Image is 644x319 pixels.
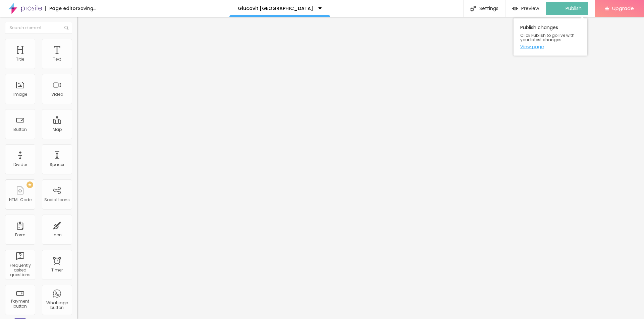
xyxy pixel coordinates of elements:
[520,33,581,42] span: Click Publish to go live with your latest changes.
[238,6,313,11] p: Glucavit [GEOGRAPHIC_DATA]
[44,197,70,202] div: Social Icons
[612,5,634,11] span: Upgrade
[9,197,32,202] div: HTML Code
[64,26,68,30] img: Icone
[546,2,588,15] button: Publish
[13,127,27,132] div: Button
[45,6,78,11] div: Page editor
[51,268,63,272] div: Timer
[13,162,27,167] div: Divider
[512,6,518,11] img: view-1.svg
[566,6,582,11] span: Publish
[470,6,476,11] img: Icone
[5,22,72,34] input: Search element
[7,299,33,309] div: Payment button
[16,57,24,62] div: Title
[53,57,61,62] div: Text
[514,18,587,56] div: Publish changes
[44,301,70,310] div: Whatsapp button
[13,92,27,97] div: Image
[53,127,62,132] div: Map
[520,45,581,49] a: View page
[505,2,546,15] button: Preview
[50,162,64,167] div: Spacer
[78,6,96,11] div: Saving...
[15,233,25,237] div: Form
[53,233,62,237] div: Icon
[51,92,63,97] div: Video
[7,263,33,277] div: Frequently asked questions
[77,17,644,319] iframe: Editor
[521,6,539,11] span: Preview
